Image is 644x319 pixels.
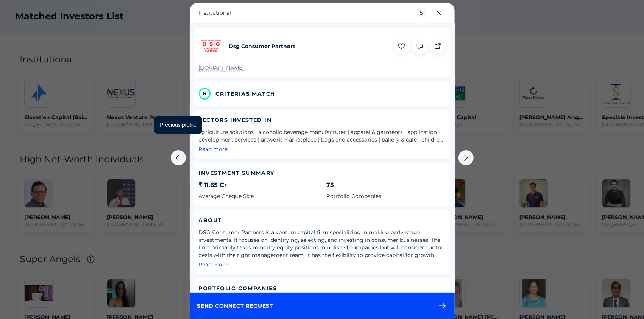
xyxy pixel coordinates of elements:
[416,8,427,17] div: 5
[327,181,334,189] span: 75
[199,88,211,100] span: 6
[199,146,228,152] div: Read more
[199,34,223,58] img: Company Logo
[199,192,254,200] span: Average Cheque Size
[197,299,273,313] span: send connect request
[199,181,227,189] span: ₹ 11.65 Cr
[199,216,222,224] span: ABOUT
[216,90,275,98] span: CRITERIAS MATCH
[190,293,455,319] button: send connect request
[199,64,244,71] a: [DOMAIN_NAME]
[199,116,272,124] span: SECTORS INVESTED IN
[229,43,296,50] span: Dsg Consumer Partners
[199,128,446,143] span: agriculture solutions | alcoholic beverage manufacturer | apparel & garments | application develo...
[199,169,274,177] span: INVESTMENT SUMMARY
[199,261,228,268] div: Read more
[199,285,277,292] span: PORTFOLIO COMPANIES
[199,229,446,259] div: DSG Consumer Partners is a venture capital firm specializing in making early-stage investments. I...
[327,192,382,200] span: Portfolio Companies
[199,9,231,16] span: Institutional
